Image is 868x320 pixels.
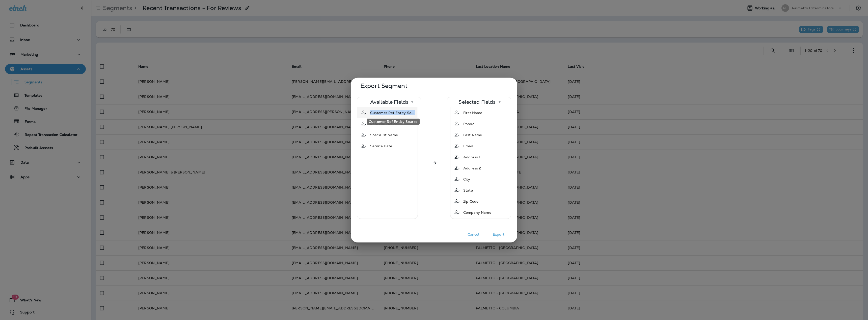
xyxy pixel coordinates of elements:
[360,84,509,88] p: Export Segment
[370,143,392,148] span: Service Date
[463,165,481,170] span: Address 2
[463,199,478,204] span: Zip Code
[463,188,473,193] span: State
[463,154,480,159] span: Address 1
[370,100,409,104] p: Available Fields
[486,230,511,238] button: Export
[370,132,398,137] span: Specialist Name
[370,110,415,115] span: Customer Ref Entity So...
[463,210,491,215] span: Company Name
[461,230,486,238] button: Cancel
[409,98,416,105] button: Sort by name
[463,132,482,137] span: Last Name
[367,119,420,125] div: Customer Ref Entity Source
[463,143,473,148] span: Email
[463,110,482,115] span: First Name
[463,121,474,126] span: Phone
[463,176,470,182] span: City
[458,100,496,104] p: Selected Fields
[496,98,503,105] button: Sort by name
